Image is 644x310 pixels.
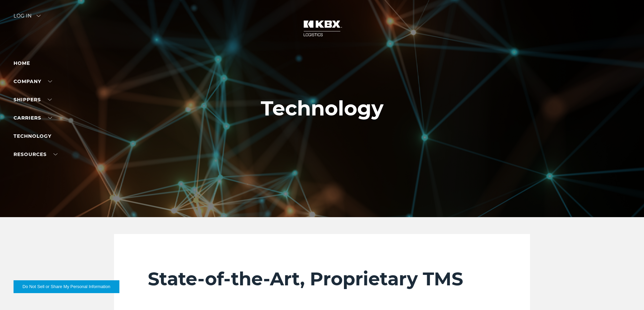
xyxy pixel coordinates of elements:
a: Home [14,60,30,66]
img: kbx logo [297,14,347,43]
a: Carriers [14,115,52,121]
div: Log in [14,14,41,23]
img: arrow [37,15,41,17]
a: Technology [14,133,51,139]
a: SHIPPERS [14,97,52,103]
button: Do Not Sell or Share My Personal Information [14,280,119,293]
h1: Technology [261,97,384,120]
a: RESOURCES [14,151,57,157]
a: Company [14,78,52,84]
h2: State-of-the-Art, Proprietary TMS [148,268,496,290]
